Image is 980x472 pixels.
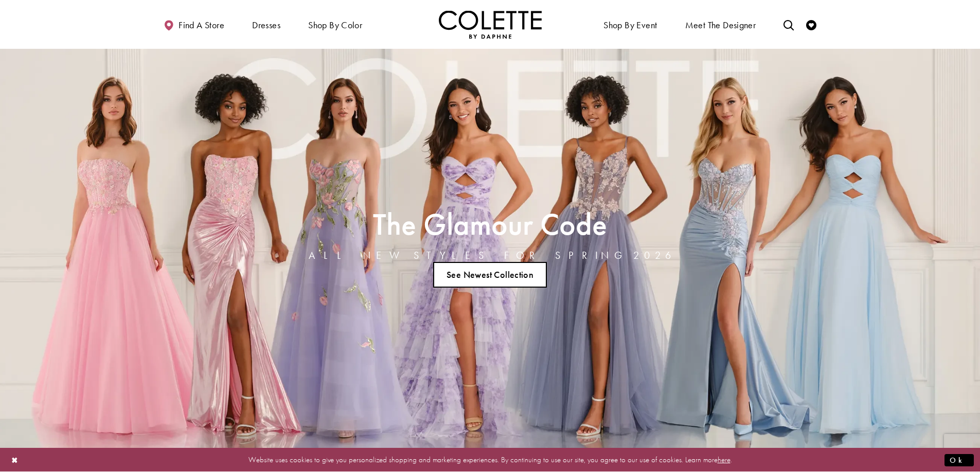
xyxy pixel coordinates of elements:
a: Visit Home Page [439,10,542,39]
button: Submit Dialog [945,454,974,466]
img: Colette by Daphne [439,10,542,39]
a: Toggle search [781,10,796,39]
a: Meet the designer [683,10,759,39]
a: See Newest Collection The Glamour Code ALL NEW STYLES FOR SPRING 2026 [433,262,547,288]
ul: Slider Links [306,258,675,292]
a: Find a store [161,10,227,39]
p: Website uses cookies to give you personalized shopping and marketing experiences. By continuing t... [74,453,906,467]
span: Find a store [179,20,224,30]
span: Shop By Event [603,20,657,30]
span: Dresses [252,20,280,30]
span: Shop by color [306,10,365,39]
span: Shop By Event [601,10,660,39]
span: Meet the designer [685,20,756,30]
span: Dresses [250,10,283,39]
a: Check Wishlist [804,10,819,39]
span: Shop by color [308,20,362,30]
button: Close Dialog [6,451,24,469]
a: here [718,455,730,465]
h4: ALL NEW STYLES FOR SPRING 2026 [309,250,672,261]
h2: The Glamour Code [309,210,672,238]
